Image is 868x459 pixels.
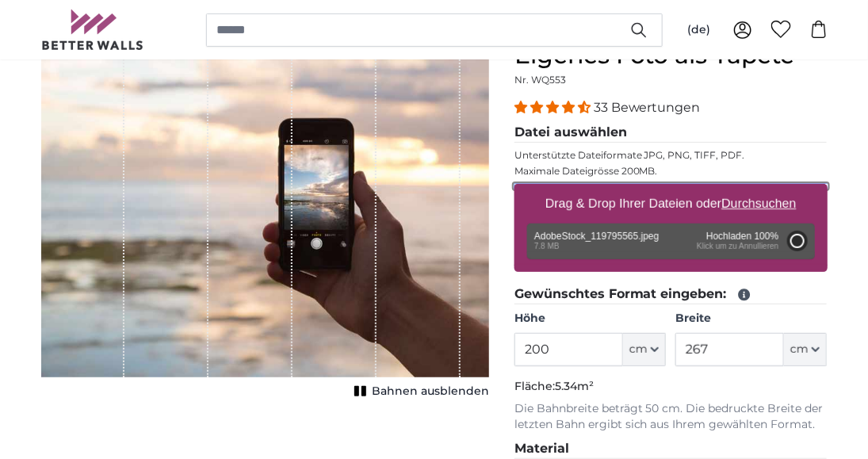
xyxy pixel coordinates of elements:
span: 33 Bewertungen [594,100,701,115]
button: cm [784,333,827,366]
label: Drag & Drop Ihrer Dateien oder [539,188,803,220]
p: Die Bahnbreite beträgt 50 cm. Die bedruckte Breite der letzten Bahn ergibt sich aus Ihrem gewählt... [514,401,828,433]
span: Bahnen ausblenden [372,384,489,400]
label: Höhe [514,311,666,327]
label: Breite [675,311,827,327]
u: Durchsuchen [721,197,796,210]
img: Betterwalls [41,10,144,50]
button: (de) [675,16,724,44]
span: Nr. WQ553 [514,74,566,86]
p: Unterstützte Dateiformate JPG, PNG, TIFF, PDF. [514,149,828,162]
span: 5.34m² [555,379,594,393]
button: cm [623,333,666,366]
legend: Datei auswählen [514,123,828,143]
span: cm [629,342,648,358]
span: cm [790,342,809,358]
div: 1 of 1 [41,41,489,403]
legend: Material [514,439,828,459]
legend: Gewünschtes Format eingeben: [514,285,828,304]
p: Maximale Dateigrösse 200MB. [514,165,828,178]
span: 4.33 stars [514,100,594,115]
p: Fläche: [514,379,828,395]
button: Bahnen ausblenden [350,381,489,403]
